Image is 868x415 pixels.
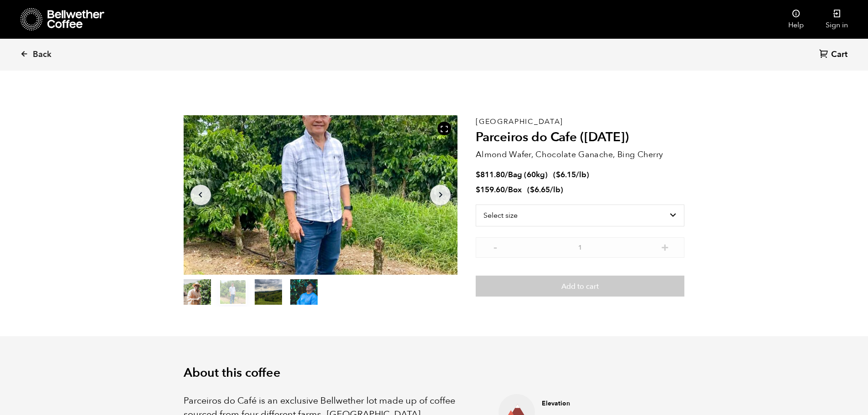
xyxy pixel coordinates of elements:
span: Bag (60kg) [508,169,548,180]
p: Almond Wafer, Chocolate Ganache, Bing Cherry [476,149,684,161]
span: ( ) [553,169,589,180]
button: - [489,242,501,251]
h2: Parceiros do Cafe ([DATE]) [476,130,684,145]
span: $ [530,184,534,195]
bdi: 6.65 [530,184,550,195]
span: / [505,169,508,180]
span: /lb [576,169,586,180]
button: Add to cart [476,276,684,297]
bdi: 6.15 [556,169,576,180]
span: / [505,184,508,195]
h4: Elevation [542,399,670,408]
span: $ [556,169,560,180]
bdi: 159.60 [476,184,505,195]
span: Cart [831,49,847,60]
span: Box [508,184,522,195]
span: ( ) [527,184,563,195]
span: $ [476,184,480,195]
button: + [659,242,671,251]
span: Back [33,49,51,60]
span: $ [476,169,480,180]
bdi: 811.80 [476,169,505,180]
a: Cart [819,49,850,61]
span: /lb [550,184,560,195]
h2: About this coffee [184,366,685,380]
